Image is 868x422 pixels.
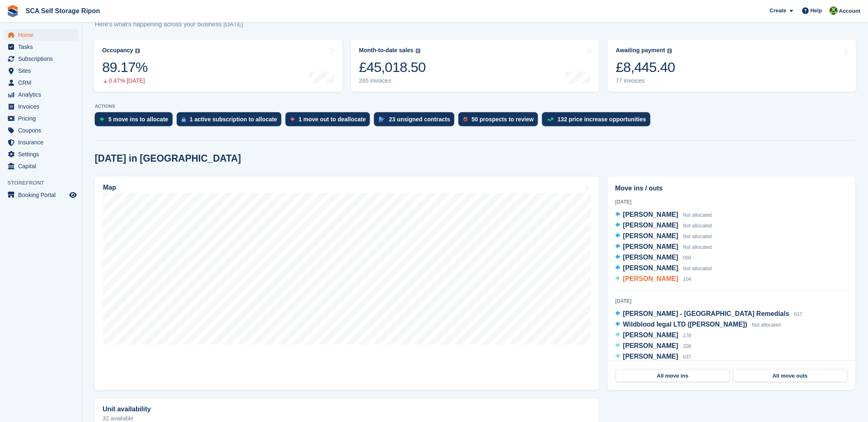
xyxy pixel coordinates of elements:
[7,179,82,187] span: Storefront
[547,118,554,121] img: price_increase_opportunities-93ffe204e8149a01c8c9dc8f82e8f89637d9d84a8eef4429ea346261dce0b2c0.svg
[623,254,678,261] span: [PERSON_NAME]
[616,77,675,84] div: 77 invoices
[108,116,168,123] div: 5 move ins to allocate
[4,137,78,148] a: menu
[359,77,426,84] div: 265 invoices
[103,184,116,191] h2: Map
[794,311,802,317] span: 017
[4,148,78,160] a: menu
[100,117,104,122] img: move_ins_to_allocate_icon-fdf77a2bb77ea45bf5b3d319d69a93e2d87916cf1d5bf7949dd705db3b84f3ca.svg
[623,310,790,317] span: [PERSON_NAME] - [GEOGRAPHIC_DATA] Remedials
[135,49,140,53] img: icon-info-grey-7440780725fd019a000dd9b08b2336e03edf1995a4989e88bcd33f0948082b44.svg
[683,276,691,282] span: 104
[683,333,691,339] span: 178
[374,112,459,130] a: 23 unsigned contracts
[4,77,78,88] a: menu
[683,255,691,261] span: 050
[616,59,675,76] div: £8,445.40
[472,116,534,123] div: 50 prospects to review
[615,320,781,330] a: Wildblood legal LTD ([PERSON_NAME]) Not allocated
[811,7,822,15] span: Help
[4,101,78,112] a: menu
[733,369,847,383] a: All move outs
[379,117,385,122] img: contract_signature_icon-13c848040528278c33f63329250d36e43548de30e8caae1d1a13099fd9432cc5.svg
[623,342,678,349] span: [PERSON_NAME]
[95,20,249,29] p: Here's what's happening across your business [DATE]
[18,101,68,112] span: Invoices
[459,112,542,130] a: 50 prospects to review
[95,153,241,164] h2: [DATE] in [GEOGRAPHIC_DATA]
[683,223,712,229] span: Not allocated
[623,222,678,229] span: [PERSON_NAME]
[770,7,786,15] span: Create
[177,112,285,130] a: 1 active subscription to allocate
[615,242,712,253] a: [PERSON_NAME] Not allocated
[68,190,78,200] a: Preview store
[623,321,748,328] span: Wildblood legal LTD ([PERSON_NAME])
[667,49,672,53] img: icon-info-grey-7440780725fd019a000dd9b08b2336e03edf1995a4989e88bcd33f0948082b44.svg
[615,220,712,231] a: [PERSON_NAME] Not allocated
[18,125,68,136] span: Coupons
[18,65,68,77] span: Sites
[182,117,186,122] img: active_subscription_to_allocate_icon-d502201f5373d7db506a760aba3b589e785aa758c864c3986d89f69b8ff3...
[22,4,103,18] a: SCA Self Storage Ripon
[351,39,600,92] a: Month-to-date sales £45,018.50 265 invoices
[416,49,421,53] img: icon-info-grey-7440780725fd019a000dd9b08b2336e03edf1995a4989e88bcd33f0948082b44.svg
[299,116,366,123] div: 1 move out to deallocate
[18,29,68,41] span: Home
[4,89,78,100] a: menu
[18,113,68,124] span: Pricing
[102,47,133,54] div: Occupancy
[615,274,692,285] a: [PERSON_NAME] 104
[18,137,68,148] span: Insurance
[94,39,343,92] a: Occupancy 89.17% 0.47% [DATE]
[830,7,838,15] img: Kelly Neesham
[18,53,68,65] span: Subscriptions
[102,59,147,76] div: 89.17%
[683,234,712,239] span: Not allocated
[615,183,848,193] h2: Move ins / outs
[615,352,692,362] a: [PERSON_NAME] 037
[683,354,691,360] span: 037
[623,211,678,218] span: [PERSON_NAME]
[623,243,678,250] span: [PERSON_NAME]
[615,297,848,305] div: [DATE]
[4,160,78,172] a: menu
[103,415,592,421] p: 32 available
[615,309,802,320] a: [PERSON_NAME] - [GEOGRAPHIC_DATA] Remedials 017
[615,263,712,274] a: [PERSON_NAME] Not allocated
[95,112,177,130] a: 5 move ins to allocate
[615,341,692,352] a: [PERSON_NAME] 209
[4,125,78,136] a: menu
[608,39,856,92] a: Awaiting payment £8,445.40 77 invoices
[683,244,712,250] span: Not allocated
[290,117,295,122] img: move_outs_to_deallocate_icon-f764333ba52eb49d3ac5e1228854f67142a1ed5810a6f6cc68b1a99e826820c5.svg
[285,112,374,130] a: 1 move out to deallocate
[463,117,468,122] img: prospect-51fa495bee0391a8d652442698ab0144808aea92771e9ea1ae160a38d050c398.svg
[18,77,68,88] span: CRM
[102,77,147,84] div: 0.47% [DATE]
[542,112,655,130] a: 132 price increase opportunities
[839,7,861,15] span: Account
[615,198,848,206] div: [DATE]
[615,253,692,263] a: [PERSON_NAME] 050
[18,89,68,100] span: Analytics
[95,176,599,390] a: Map
[615,231,712,242] a: [PERSON_NAME] Not allocated
[4,189,78,201] a: menu
[190,116,277,123] div: 1 active subscription to allocate
[683,343,691,349] span: 209
[4,53,78,65] a: menu
[359,59,426,76] div: £45,018.50
[4,113,78,124] a: menu
[359,47,414,54] div: Month-to-date sales
[7,5,19,17] img: stora-icon-8386f47178a22dfd0bd8f6a31ec36ba5ce8667c1dd55bd0f319d3a0aa187defe.svg
[18,189,68,201] span: Booking Portal
[95,104,856,109] p: ACTIONS
[623,264,678,271] span: [PERSON_NAME]
[18,41,68,53] span: Tasks
[623,332,678,339] span: [PERSON_NAME]
[683,266,712,271] span: Not allocated
[623,232,678,239] span: [PERSON_NAME]
[683,212,712,218] span: Not allocated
